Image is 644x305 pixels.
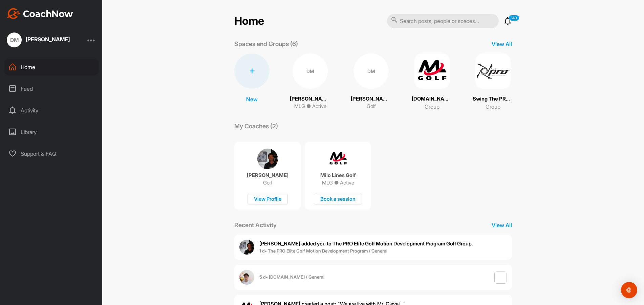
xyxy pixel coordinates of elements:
b: 1 d • The PRO Elite Golf Motion Development Program / General [259,248,387,254]
p: [PERSON_NAME] [351,95,391,103]
input: Search posts, people or spaces... [387,14,499,28]
img: user avatar [239,240,254,255]
p: Recent Activity [234,220,277,230]
a: DM[PERSON_NAME]MLG ● Active [290,53,330,111]
img: coach avatar [328,149,348,169]
b: 5 d • [DOMAIN_NAME] / General [259,274,324,280]
img: square_ee9c68618642cb365073743566ee88e4.png [414,53,450,89]
img: CoachNow [7,8,73,19]
p: Milo Lines Golf [320,172,356,179]
div: DM [353,53,389,89]
p: [PERSON_NAME] [290,95,330,103]
p: 140 [509,15,519,21]
p: Group [425,103,439,111]
div: View Profile [248,194,288,205]
b: [PERSON_NAME] added you to The PRO Elite Golf Motion Development Program Golf Group. [259,240,473,247]
img: post image [494,271,507,284]
p: Spaces and Groups (6) [234,39,298,48]
p: MLG ● Active [294,103,326,110]
div: Book a session [314,194,362,205]
p: [PERSON_NAME] [247,172,288,179]
img: coach avatar [257,149,278,169]
p: Swing The PRO Resources [473,95,513,103]
img: square_46aa192ff6bb1af335bf2408d3bdcae1.png [475,53,511,89]
p: Golf [263,179,272,186]
p: Group [486,103,500,111]
div: [PERSON_NAME] [26,37,70,42]
h2: Home [234,15,264,28]
p: MLG ● Active [322,179,354,186]
p: [DOMAIN_NAME] [412,95,452,103]
div: DM [293,53,328,89]
a: DM[PERSON_NAME]Golf [351,53,391,111]
div: Activity [4,102,99,119]
p: View All [492,221,512,229]
div: DM [7,32,22,47]
p: Golf [367,103,376,110]
div: Open Intercom Messenger [621,282,637,298]
p: My Coaches (2) [234,122,278,131]
img: user avatar [239,270,254,285]
a: Swing The PRO ResourcesGroup [473,53,513,111]
div: Library [4,124,99,140]
p: New [246,95,258,103]
div: Support & FAQ [4,145,99,162]
a: [DOMAIN_NAME]Group [412,53,452,111]
p: View All [492,40,512,48]
div: Feed [4,80,99,97]
div: Home [4,59,99,75]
